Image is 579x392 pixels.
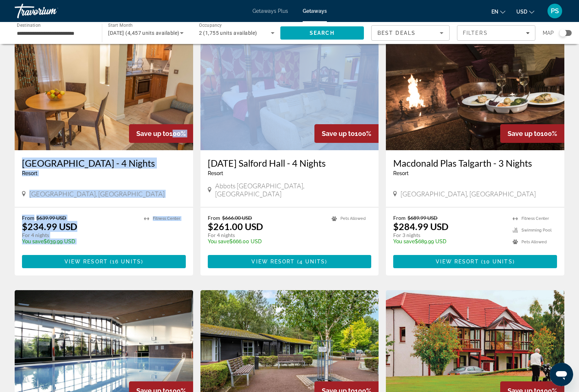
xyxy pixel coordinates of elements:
[516,6,534,17] button: Change currency
[136,130,169,137] span: Save up to
[22,238,44,244] span: You save
[208,232,325,238] p: For 4 nights
[393,238,505,244] p: $689.99 USD
[310,30,335,36] span: Search
[153,216,180,221] span: Fitness Center
[251,259,295,265] span: View Resort
[200,33,379,150] img: Karma Salford Hall - 4 Nights
[108,30,179,36] span: [DATE] (4,457 units available)
[521,240,547,244] span: Pets Allowed
[479,259,515,265] span: ( )
[208,221,263,232] p: $261.00 USD
[17,29,92,38] input: Select destination
[521,228,552,233] span: Swimming Pool
[22,221,77,232] p: $234.99 USD
[401,190,536,198] span: [GEOGRAPHIC_DATA], [GEOGRAPHIC_DATA]
[551,7,559,15] span: PS
[500,124,564,143] div: 100%
[303,8,327,14] a: Getaways
[280,26,364,40] button: Search
[208,170,223,176] span: Resort
[483,259,513,265] span: 10 units
[199,30,257,36] span: 2 (1,755 units available)
[508,130,541,137] span: Save up to
[393,221,449,232] p: $284.99 USD
[299,259,325,265] span: 4 units
[521,216,549,221] span: Fitness Center
[295,259,328,265] span: ( )
[393,238,415,244] span: You save
[436,259,479,265] span: View Resort
[108,23,133,28] span: Start Month
[393,232,505,238] p: For 3 nights
[17,22,41,27] span: Destination
[457,25,535,41] button: Filters
[22,215,34,221] span: From
[22,238,137,244] p: $639.99 USD
[64,259,108,265] span: View Resort
[377,29,443,37] mat-select: Sort by
[491,9,498,15] span: en
[322,130,355,137] span: Save up to
[22,255,186,268] button: View Resort(16 units)
[215,182,372,198] span: Abbots [GEOGRAPHIC_DATA], [GEOGRAPHIC_DATA]
[108,259,143,265] span: ( )
[22,158,186,169] a: [GEOGRAPHIC_DATA] - 4 Nights
[15,1,88,21] a: Travorium
[543,28,554,38] span: Map
[393,255,557,268] button: View Resort(10 units)
[112,259,141,265] span: 16 units
[252,8,288,14] a: Getaways Plus
[22,170,37,176] span: Resort
[377,30,416,36] span: Best Deals
[29,190,165,198] span: [GEOGRAPHIC_DATA], [GEOGRAPHIC_DATA]
[36,215,66,221] span: $639.99 USD
[340,216,366,221] span: Pets Allowed
[129,124,193,143] div: 100%
[208,238,325,244] p: $666.00 USD
[463,30,488,36] span: Filters
[314,124,379,143] div: 100%
[386,33,564,150] img: Macdonald Plas Talgarth - 3 Nights
[208,158,372,169] a: [DATE] Salford Hall - 4 Nights
[199,23,222,28] span: Occupancy
[393,170,409,176] span: Resort
[545,3,564,19] button: User Menu
[208,238,229,244] span: You save
[550,363,573,386] iframe: Button to launch messaging window
[208,255,372,268] button: View Resort(4 units)
[222,215,252,221] span: $666.00 USD
[22,232,137,238] p: For 4 nights
[15,33,193,150] img: Woodford Bridge Country Club - 4 Nights
[208,215,220,221] span: From
[407,215,438,221] span: $689.99 USD
[393,215,406,221] span: From
[516,9,527,15] span: USD
[393,158,557,169] a: Macdonald Plas Talgarth - 3 Nights
[491,6,505,17] button: Change language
